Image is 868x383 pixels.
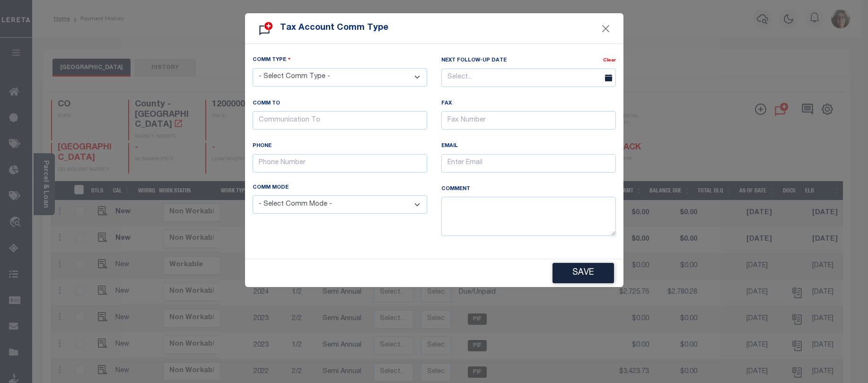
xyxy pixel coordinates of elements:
[441,57,507,65] label: Next Follow-Up Date
[253,100,280,108] label: Comm To
[441,142,458,150] label: Email
[441,154,616,173] input: Enter Email
[253,142,272,150] label: Phone
[441,69,616,87] input: Select...
[253,111,427,130] input: Communication To
[253,154,427,173] input: Phone Number
[441,111,616,130] input: Fax Number
[253,184,289,192] label: Comm Mode
[253,55,291,64] label: Comm Type
[441,100,452,108] label: Fax
[603,58,616,63] a: Clear
[552,263,614,283] button: Save
[441,185,470,193] label: Comment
